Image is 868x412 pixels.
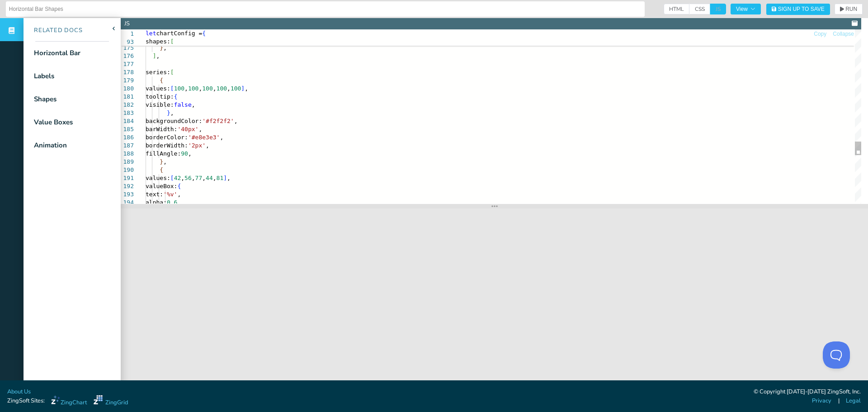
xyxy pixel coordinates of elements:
span: 42 [174,175,181,181]
span: 44 [206,175,213,181]
span: , [220,134,223,141]
div: 178 [121,68,134,76]
button: Copy [813,30,827,38]
span: ZingSoft Sites: [7,397,45,405]
span: text: [146,191,163,198]
div: 175 [121,44,134,52]
div: 194 [121,199,134,207]
span: shapes: [146,38,170,45]
span: } [160,44,163,51]
span: barWidth: [146,126,177,133]
span: , [227,85,231,92]
span: 100 [188,85,198,92]
span: 100 [217,85,227,92]
span: , [245,85,248,92]
span: Sign Up to Save [778,6,825,12]
span: alpha: [146,199,167,206]
div: Value Boxes [34,117,73,128]
span: , [156,52,160,59]
span: visible: [146,101,174,108]
span: ] [241,85,245,92]
span: [ [170,85,174,92]
span: , [192,175,195,181]
div: 183 [121,109,134,117]
span: '#e8e3e3' [188,134,220,141]
span: 1 [121,30,134,38]
span: borderColor: [146,134,188,141]
span: , [181,175,184,181]
span: , [234,118,238,124]
span: , [177,191,181,198]
span: , [163,158,167,165]
div: 191 [121,174,134,182]
span: Collapse [833,31,854,37]
span: 56 [184,175,192,181]
div: 184 [121,117,134,125]
div: 179 [121,76,134,85]
span: [ [170,175,174,181]
span: CSS [689,4,710,14]
span: { [160,166,163,173]
div: Animation [34,140,67,151]
span: , [206,142,209,149]
span: 100 [231,85,241,92]
span: valueBox: [146,183,177,189]
span: 77 [195,175,203,181]
span: [ [170,38,174,45]
span: , [188,150,192,157]
span: { [202,30,206,37]
span: , [227,175,231,181]
span: , [202,175,206,181]
div: Labels [34,71,54,81]
span: [ [170,69,174,76]
div: 188 [121,150,134,158]
button: RUN [835,4,863,14]
div: Horizontal Bar [34,48,80,58]
span: values: [146,85,170,92]
iframe: Your browser does not support iframes. [121,208,868,390]
span: JS [710,4,726,14]
span: 100 [174,85,184,92]
div: Related Docs [24,26,83,35]
button: Sign Up to Save [766,4,830,15]
a: About Us [7,388,31,396]
span: , [198,126,202,133]
span: { [160,77,163,84]
span: let [146,30,156,37]
span: '%v' [163,191,177,198]
span: chartConfig = [156,30,202,37]
a: Privacy [812,397,831,405]
span: , [198,85,202,92]
button: View [731,4,761,14]
span: , [192,101,195,108]
a: Legal [846,397,861,405]
span: false [174,101,192,108]
div: 190 [121,166,134,174]
span: RUN [845,6,857,12]
div: 187 [121,142,134,150]
span: tooltip: [146,93,174,100]
span: backgroundColor: [146,118,202,124]
span: , [213,175,217,181]
div: 193 [121,190,134,199]
div: 189 [121,158,134,166]
div: Shapes [34,94,57,104]
input: Untitled Demo [9,2,642,16]
button: Collapse [832,30,854,38]
span: 93 [121,38,134,46]
span: 0.6 [167,199,177,206]
div: © Copyright [DATE]-[DATE] ZingSoft, Inc. [754,388,861,397]
span: { [174,93,178,100]
span: , [177,199,181,206]
span: values: [146,175,170,181]
div: 180 [121,85,134,93]
span: , [213,85,217,92]
span: '#f2f2f2' [202,118,234,124]
span: 100 [202,85,212,92]
span: Copy [814,31,826,37]
span: ] [153,52,156,59]
span: 90 [181,150,188,157]
div: 182 [121,101,134,109]
iframe: Toggle Customer Support [823,341,850,369]
span: , [163,44,167,51]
